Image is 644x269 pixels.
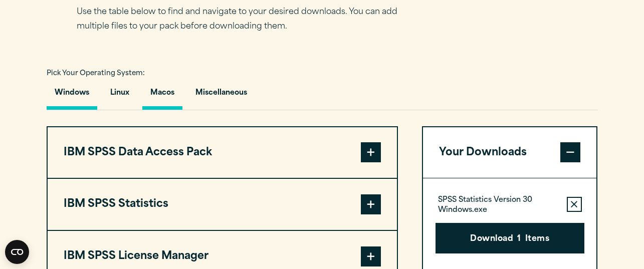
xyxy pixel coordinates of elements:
button: Download1Items [436,223,584,254]
p: SPSS Statistics Version 30 Windows.exe [438,195,559,215]
span: 1 [517,233,521,246]
span: Pick Your Operating System: [47,70,145,77]
button: Open CMP widget [5,240,29,264]
p: Use the table below to find and navigate to your desired downloads. You can add multiple files to... [77,5,412,34]
button: Windows [47,81,97,110]
button: Your Downloads [423,127,597,178]
button: Linux [102,81,137,110]
button: IBM SPSS Data Access Pack [48,127,397,178]
button: IBM SPSS Statistics [48,179,397,230]
button: Miscellaneous [187,81,255,110]
button: Macos [142,81,182,110]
